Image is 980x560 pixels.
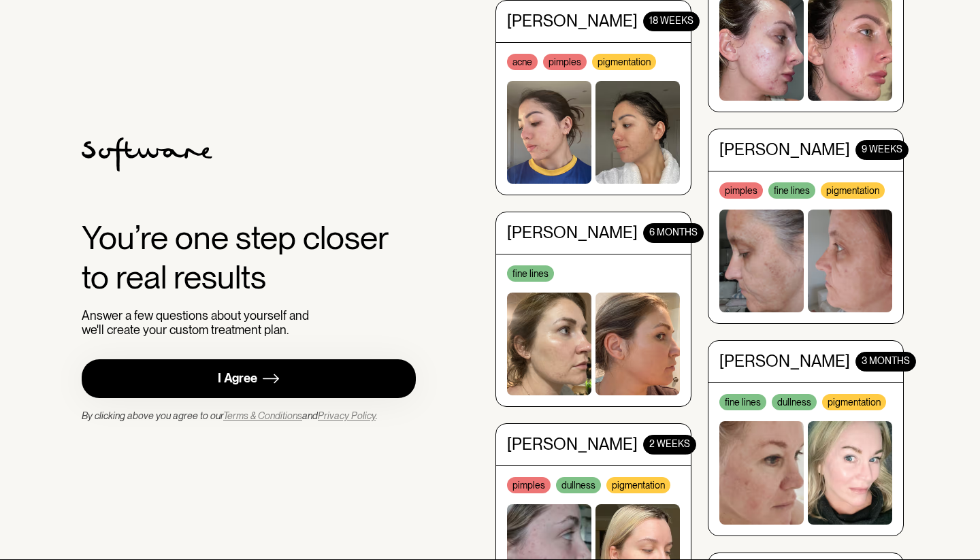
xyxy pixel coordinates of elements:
div: 6 months [643,223,704,243]
div: 2 WEEKS [643,435,696,455]
a: I Agree [82,359,416,398]
div: [PERSON_NAME] [507,435,638,455]
div: 9 WEEKS [855,140,909,160]
div: fine lines [768,182,815,199]
div: pimples [507,477,551,493]
div: pigmentation [821,182,885,199]
div: 3 MONTHS [855,352,916,372]
div: dullness [772,394,817,410]
div: pigmentation [822,394,886,410]
a: Privacy Policy [318,410,376,421]
div: [PERSON_NAME] [719,140,850,160]
div: pigmentation [592,54,656,70]
div: pigmentation [606,477,670,493]
div: fine lines [719,394,766,410]
div: 18 WEEKS [643,12,700,31]
div: I Agree [218,371,257,386]
a: Terms & Conditions [223,410,302,421]
div: pimples [543,54,587,70]
div: pimples [719,182,763,199]
div: acne [507,54,538,70]
div: By clicking above you agree to our and . [82,409,378,423]
div: fine lines [507,265,554,282]
div: dullness [556,477,601,493]
div: [PERSON_NAME] [719,352,850,372]
div: Answer a few questions about yourself and we'll create your custom treatment plan. [82,308,315,337]
div: You’re one step closer to real results [82,218,416,297]
div: [PERSON_NAME] [507,12,638,31]
div: [PERSON_NAME] [507,223,638,243]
